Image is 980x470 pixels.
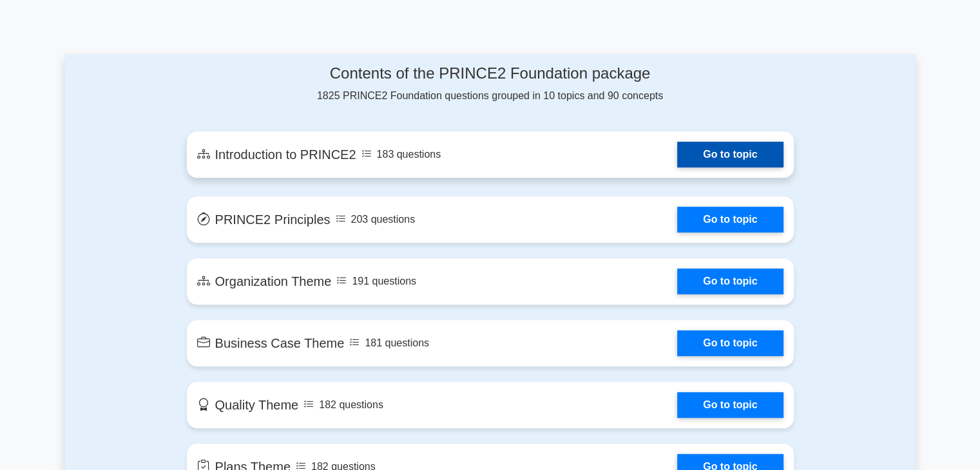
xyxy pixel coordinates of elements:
[677,330,783,356] a: Go to topic
[187,64,794,104] div: 1825 PRINCE2 Foundation questions grouped in 10 topics and 90 concepts
[677,392,783,418] a: Go to topic
[677,207,783,232] a: Go to topic
[677,268,783,294] a: Go to topic
[677,142,783,167] a: Go to topic
[187,64,794,83] h4: Contents of the PRINCE2 Foundation package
